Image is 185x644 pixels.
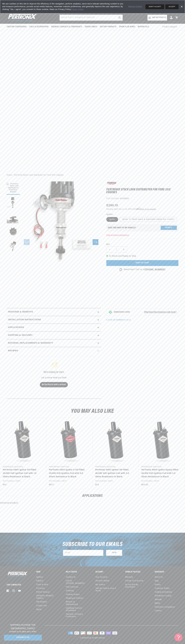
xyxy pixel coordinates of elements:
[7,584,28,586] p: Stay Connected
[95,579,109,583] a: Account details
[145,4,164,9] button: DON'T ACCEPT
[7,339,101,347] summary: Returns, Replacements & Warranty
[80,637,92,639] small: © 2025 .
[66,593,80,596] a: Viewing Orders
[4,624,42,630] h3: Shipping Outside the [GEOGRAPHIC_DATA]?
[162,24,178,30] summary: Product Support
[7,225,20,238] button: Load image 4 in gallery view
[106,217,118,222] label: Ignitor
[106,260,178,266] button: Add to cart
[62,542,123,547] h3: Subscribe to our emails
[95,576,107,579] a: Your account
[13,377,95,379] div: Let us know what you think
[36,594,58,600] a: [PERSON_NAME]'s Headers
[95,587,119,593] a: Add My Vehicle: How It Works
[155,576,163,579] a: About Us
[119,25,135,28] span: Spark Plug Wires
[7,25,27,28] span: Ignition Conversions
[128,5,142,8] a: Manage Cookies
[40,382,68,387] button: Be the first to write a review!
[155,590,172,594] a: Catalog Downloads
[36,579,43,583] a: Exhaust
[147,15,167,21] a: Add my vehicle
[7,308,101,316] summary: Features & Benefits
[7,181,20,195] button: Load image 1 in gallery view
[118,24,137,30] summary: Spark Plug Wires
[106,319,131,321] p: C.A.R.B. EO Number: D-57-23
[125,576,133,579] a: Warranty
[161,226,177,230] button: Verify
[155,587,170,590] a: Customer Builds
[8,326,24,329] span: Applications
[7,181,101,303] media-gallery: Gallery Viewer
[66,606,88,612] a: Updating Account Information
[180,5,184,9] a: Dismiss Banner
[144,311,176,313] strong: What does this emissions code mean?
[8,355,100,397] div: customer reviews
[36,590,50,594] a: Patriot Exhaust
[24,239,30,245] button: Slide left
[155,609,162,613] a: Careers
[66,589,74,593] a: Ordering
[36,600,47,604] a: JBA Exhaust
[117,15,123,21] button: search button
[8,341,53,345] h2: Returns, Replacements & Warranty
[136,24,150,30] summary: Motorcycle
[108,227,136,229] div: Does This part fit My vehicle?
[14,174,63,177] a: PerTronix Stock Look Distributor for Ford 351C Engines
[106,550,122,556] button: Subscribe
[95,583,105,587] a: My orders
[93,239,98,245] button: Slide right
[7,174,12,177] a: Home
[145,268,165,271] strong: [PHONE_NUMBER]
[108,310,113,314] img: Emissions code
[7,13,37,22] img: Pertronix
[85,25,97,28] span: Engine Swaps
[3,468,41,478] a: PerTronix 40011 Ignitor Oil Filled 40,000 Volt Ignition Coil with 1.5 Ohms Resistance in Black
[136,208,141,210] span: Affirm
[2,3,125,11] span: We use cookies on this site to improve the efficiency of the navigation, perform analytics, serve...
[36,587,45,590] a: PerTronix
[8,310,33,314] h2: Features & Benefits
[138,25,149,28] span: Motorcycle
[63,550,103,556] input: Email
[124,268,165,271] p: Need help? Call us at
[50,24,83,30] summary: Headers, Exhausts & Components
[141,208,156,210] a: See if you qualify - Learn more about Affirm Financing (opens in modal)
[71,8,84,10] a: Privacy Policy.
[141,468,180,478] a: PerTronix 40611 Ignitor Epoxy Filled 40,000 Volt Ignition Coil with 3.0 Ohms Resistance in Black
[7,211,20,224] button: Load image 3 in gallery view
[4,635,42,641] a: Contact Us
[7,332,101,339] summary: Shipping & Delivery
[36,583,48,587] a: Tools & Parts
[66,585,78,589] a: FAQ Pertronix
[106,208,156,210] p: Starting at /mo or 0% APR with .
[51,25,82,28] span: Headers, Exhausts & Components
[36,604,47,608] a: Compu-Fire
[155,605,175,609] a: Emissions compliance
[29,25,49,28] span: Coils & Distributors
[106,188,178,194] h1: PerTronix Stock Look Distributor for Ford 351C Engines
[116,208,118,210] span: $27
[106,203,118,208] span: $290.15
[120,198,129,200] strong: D134620
[106,255,178,258] p: In-Stock and Ready to Ship
[7,347,101,355] summary: Reviews
[8,349,18,353] h2: Reviews
[106,213,113,216] legend: Ignition
[155,601,160,605] a: Media
[7,240,20,253] button: Load image 5 in gallery view
[36,576,43,579] a: Ignition
[7,494,178,498] h2: Applications
[114,311,176,313] button: EMISSIONS CODEWhat does this emissions code mean?
[155,583,161,587] a: Events
[8,334,33,337] h2: Shipping & Delivery
[7,196,20,209] button: Load image 2 in gallery view
[7,409,178,414] h2: You may also like
[66,579,88,585] a: Call Us ([PHONE_NUMBER])
[66,612,90,619] a: Payment, Pricing & Promotions
[92,637,105,639] small: All rights reserved.
[152,16,166,19] span: Add my vehicle
[7,316,101,324] summary: Installation instructions
[7,571,28,577] img: Pertronix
